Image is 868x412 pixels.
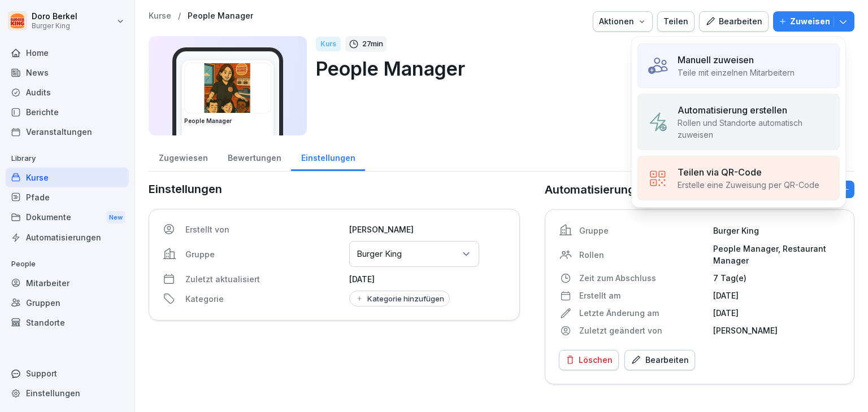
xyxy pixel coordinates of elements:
p: Zuletzt aktualisiert [185,273,342,285]
p: [DATE] [349,273,506,285]
img: assign_manual.svg [647,55,669,77]
p: [PERSON_NAME] [349,223,506,235]
p: [DATE] [713,290,840,301]
p: Doro Berkel [32,12,77,21]
p: Library [6,150,129,168]
p: Rollen und Standorte automatisch zuweisen [678,117,830,141]
p: People Manager, Restaurant Manager [713,243,840,266]
a: Einstellungen [6,383,129,403]
p: / [178,11,181,21]
div: Teilen [663,15,688,28]
div: Aktionen [599,15,646,28]
p: Rollen [579,249,706,261]
a: Kurse [149,11,171,21]
button: Löschen [559,350,619,370]
a: Zugewiesen [149,142,218,171]
p: Burger King [357,248,402,260]
div: New [106,211,125,224]
img: assign_automation.svg [647,111,669,133]
a: Berichte [6,102,129,122]
a: Audits [6,82,129,102]
button: Teilen [657,11,695,32]
div: Dokumente [6,207,129,228]
button: Bearbeiten [624,350,695,370]
p: Erstellt von [185,223,342,235]
p: Burger King [32,22,77,30]
a: DokumenteNew [6,207,129,228]
p: Erstellt am [579,290,706,301]
p: Letzte Änderung am [579,307,706,319]
p: Burger King [713,225,840,236]
p: Manuell zuweisen [678,53,754,67]
button: Zuweisen [773,11,854,32]
a: Gruppen [6,293,129,313]
div: Bearbeiten [631,354,689,366]
p: Gruppe [185,248,342,260]
a: People Manager [188,11,253,21]
p: [DATE] [713,307,840,319]
a: Veranstaltungen [6,122,129,142]
div: Kurs [316,37,341,51]
button: Aktionen [593,11,653,32]
p: Automatisierung [545,181,635,198]
button: Kategorie hinzufügen [349,291,450,306]
h3: People Manager [184,117,271,125]
p: Erstelle eine Zuweisung per QR-Code [678,179,819,191]
p: Kategorie [185,293,342,305]
p: Zuletzt geändert von [579,325,706,336]
p: Automatisierung erstellen [678,103,787,117]
img: assign_qrCode.svg [647,168,669,189]
button: Bearbeiten [699,11,769,32]
div: Support [6,363,129,383]
a: Automatisierungen [6,227,129,247]
p: Teile mit einzelnen Mitarbeitern [678,67,795,78]
a: News [6,63,129,82]
a: Mitarbeiter [6,273,129,293]
div: Kategorie hinzufügen [355,294,444,303]
p: People Manager [316,54,845,83]
a: Kurse [6,168,129,187]
img: xc3x9m9uz5qfs93t7kmvoxs4.png [185,63,271,113]
p: 27 min [362,38,383,50]
p: [PERSON_NAME] [713,325,840,336]
p: People [6,255,129,273]
p: Zuweisen [790,15,830,28]
p: Zeit zum Abschluss [579,272,706,284]
a: Bewertungen [218,142,291,171]
a: Pfade [6,187,129,207]
p: Gruppe [579,225,706,236]
a: Einstellungen [291,142,365,171]
a: Standorte [6,313,129,332]
div: Löschen [565,354,613,366]
a: Home [6,43,129,63]
div: Bearbeiten [705,15,762,28]
p: 7 Tag(e) [713,272,840,284]
p: Einstellungen [149,181,520,198]
p: Teilen via QR-Code [678,165,762,179]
